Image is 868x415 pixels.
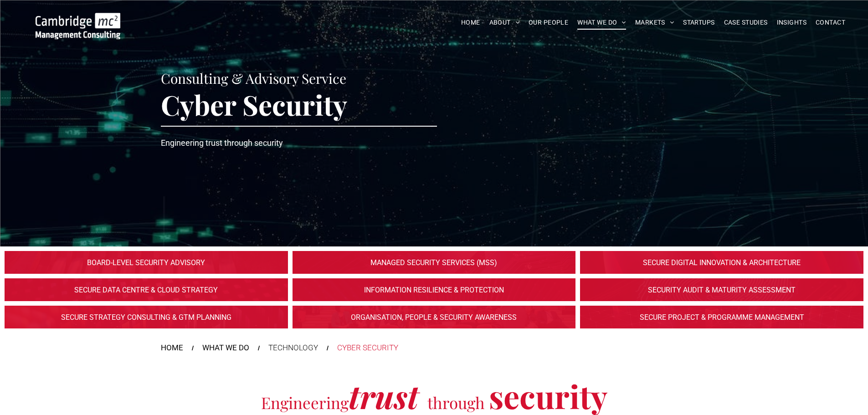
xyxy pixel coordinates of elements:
div: CYBER SECURITY [337,342,398,354]
a: TECHNOLOGY > Cyber Security | SERVICES | Cambridge Management Consulting [580,278,863,301]
a: INSIGHTS [772,15,811,30]
a: TECHNOLOGY > Cyber Security | SERVICES | Cambridge Management Consulting [5,306,288,328]
a: TECHNOLOGY > Cyber Security | SERVICES | Cambridge Management Consulting [293,251,576,274]
a: TECHNOLOGY > Cyber Security | SERVICES | Cambridge Management Consulting [293,306,576,328]
a: ABOUT [485,15,524,30]
a: TECHNOLOGY > Cyber Security | SERVICES | Cambridge Management Consulting [580,306,863,328]
a: STARTUPS [678,15,719,30]
a: Your Business Transformed | Cambridge Management Consulting [36,14,120,24]
span: through [427,392,485,413]
span: Engineering [261,392,349,413]
span: Cyber Security [161,86,347,123]
span: Consulting & Advisory Service [161,69,346,87]
span: Engineering trust through security [161,138,283,148]
a: MARKETS [631,15,678,30]
a: TECHNOLOGY > Cyber Security | SERVICES | Cambridge Management Consulting [5,251,288,274]
a: WHAT WE DO [573,15,631,30]
a: CASE STUDIES [719,15,772,30]
div: TECHNOLOGY [268,342,318,354]
a: TECHNOLOGY > Cyber Security | SERVICES | Cambridge Management Consulting [293,278,576,301]
a: TECHNOLOGY > Cyber Security | SERVICES | Cambridge Management Consulting [580,251,863,274]
a: TECHNOLOGY > Cyber Security | SERVICES | Cambridge Management Consulting [5,278,288,301]
a: HOME [457,15,485,30]
a: HOME [161,342,183,354]
img: Go to Homepage [36,13,120,39]
a: WHAT WE DO [202,342,249,354]
a: OUR PEOPLE [524,15,573,30]
a: CONTACT [811,15,850,30]
nav: Breadcrumbs [161,342,708,354]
